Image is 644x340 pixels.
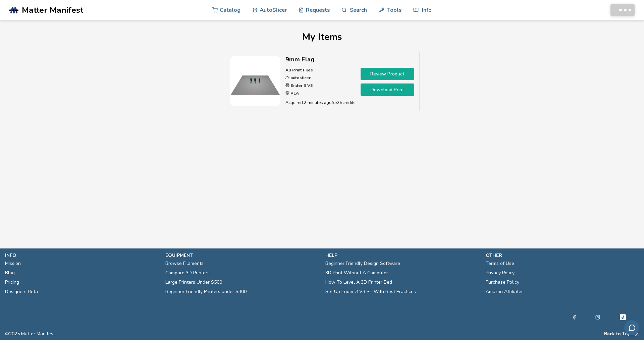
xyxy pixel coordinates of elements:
[33,32,611,42] h1: My Items
[486,268,515,278] a: Privacy Policy
[325,278,392,287] a: How To Level A 3D Printer Bed
[165,252,319,259] p: equipment
[285,67,313,73] strong: All Print Files
[165,259,204,268] a: Browse Filaments
[325,259,400,268] a: Beginner Friendly Design Software
[486,252,639,259] p: other
[165,287,247,296] a: Beginner Friendly Printers under $300
[289,90,299,96] strong: PLA
[486,287,524,296] a: Amazon Affiliates
[5,252,159,259] p: info
[5,287,38,296] a: Designers Beta
[361,68,414,80] a: Review Product
[230,56,280,106] img: 9mm Flag
[572,313,577,321] a: Facebook
[5,278,19,287] a: Pricing
[289,75,311,80] strong: autoslicer
[165,268,210,278] a: Compare 3D Printers
[486,278,519,287] a: Purchase Policy
[325,268,388,278] a: 3D Print Without A Computer
[595,313,600,321] a: Instagram
[5,268,15,278] a: Blog
[634,331,639,337] a: RSS Feed
[5,331,55,337] span: © 2025 Matter Manifest
[5,259,21,268] a: Mission
[22,5,83,15] span: Matter Manifest
[361,83,414,96] a: Download Print
[165,278,222,287] a: Large Printers Under $500
[285,56,356,63] h2: 9mm Flag
[604,331,631,337] button: Back to Top
[619,313,627,321] a: Tiktok
[289,82,313,88] strong: Ender 3 V3
[325,252,479,259] p: help
[486,259,514,268] a: Terms of Use
[285,99,356,106] p: Acquired: 2 minutes ago for 25 credits
[325,287,416,296] a: Set Up Ender 3 V3 SE With Best Practices
[624,320,639,335] button: Send feedback via email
